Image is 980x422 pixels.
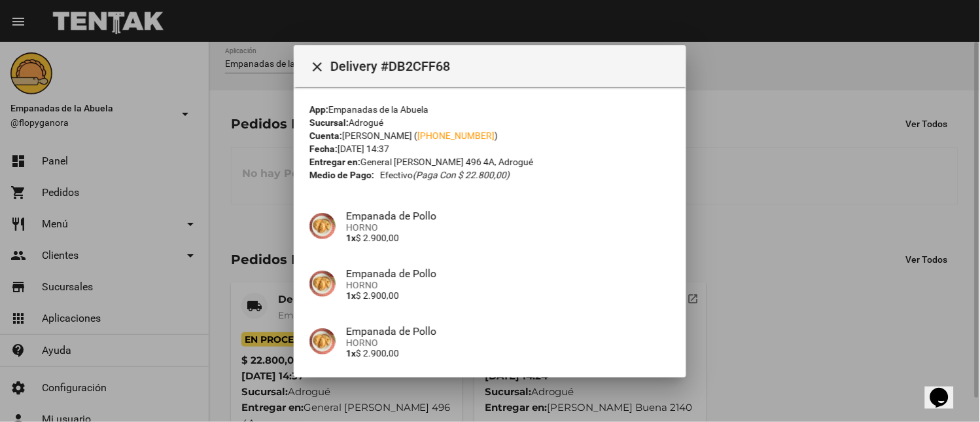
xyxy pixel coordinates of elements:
[309,155,671,168] div: General [PERSON_NAME] 496 4A, Adrogué
[309,130,342,141] strong: Cuenta:
[309,129,671,142] div: [PERSON_NAME] ( )
[309,157,360,167] strong: Entregar en:
[309,271,336,297] img: 10349b5f-e677-4e10-aec3-c36b893dfd64.jpg
[346,324,671,337] h4: Empanada de Pollo
[413,170,510,180] i: (Paga con $ 22.800,00)
[309,168,374,182] strong: Medio de Pago:
[346,279,671,290] span: HORNO
[346,209,671,221] h4: Empanada de Pollo
[346,337,671,347] span: HORNO
[330,56,676,77] span: Delivery #DB2CFF68
[346,232,356,242] b: 1x
[309,104,328,115] strong: App:
[346,221,671,232] span: HORNO
[309,328,336,355] img: 10349b5f-e677-4e10-aec3-c36b893dfd64.jpg
[309,142,671,155] div: [DATE] 14:37
[346,232,671,242] p: $ 2.900,00
[309,116,671,129] div: Adrogué
[309,59,325,75] mat-icon: Cerrar
[309,144,338,154] strong: Fecha:
[925,370,967,409] iframe: chat widget
[309,117,349,128] strong: Sucursal:
[346,347,671,358] p: $ 2.900,00
[309,213,336,239] img: 10349b5f-e677-4e10-aec3-c36b893dfd64.jpg
[346,267,671,279] h4: Empanada de Pollo
[346,290,356,300] b: 1x
[346,347,356,358] b: 1x
[304,53,330,79] button: Cerrar
[380,168,510,182] span: Efectivo
[346,290,671,300] p: $ 2.900,00
[417,130,495,141] a: [PHONE_NUMBER]
[309,103,671,116] div: Empanadas de la Abuela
